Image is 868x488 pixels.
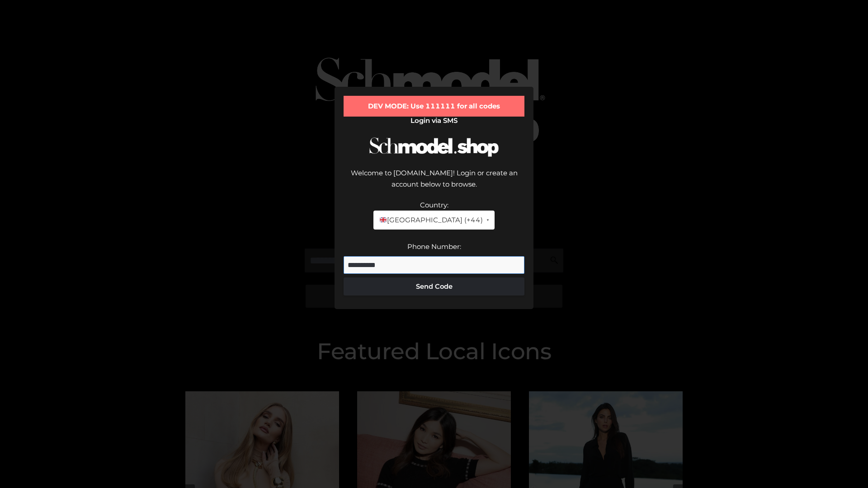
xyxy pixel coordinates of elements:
[344,277,524,296] button: Send Code
[407,242,461,251] label: Phone Number:
[344,167,524,199] div: Welcome to [DOMAIN_NAME]! Login or create an account below to browse.
[344,117,524,125] h2: Login via SMS
[366,129,502,165] img: Schmodel Logo
[344,96,524,117] div: DEV MODE: Use 111111 for all codes
[379,214,482,226] span: [GEOGRAPHIC_DATA] (+44)
[380,216,387,223] img: 🇬🇧
[420,201,448,209] label: Country:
